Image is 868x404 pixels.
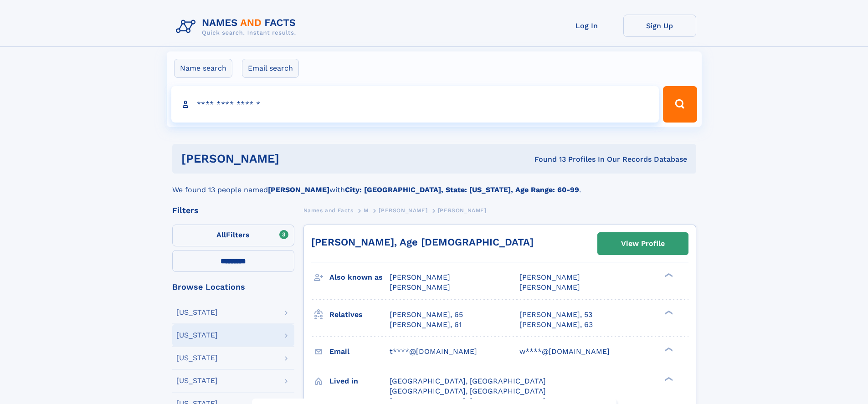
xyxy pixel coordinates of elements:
[623,15,696,37] a: Sign Up
[345,185,579,194] b: City: [GEOGRAPHIC_DATA], State: [US_STATE], Age Range: 60-99
[519,273,580,281] span: [PERSON_NAME]
[407,154,687,164] div: Found 13 Profiles In Our Records Database
[174,59,232,78] label: Name search
[663,86,697,123] button: Search Button
[176,354,218,362] div: [US_STATE]
[390,387,546,395] span: [GEOGRAPHIC_DATA], [GEOGRAPHIC_DATA]
[364,205,369,216] a: M
[663,376,673,382] div: ❯
[329,307,390,322] h3: Relatives
[172,225,294,246] label: Filters
[172,174,696,195] div: We found 13 people named with .
[663,309,673,315] div: ❯
[329,270,390,285] h3: Also known as
[379,205,427,216] a: [PERSON_NAME]
[390,320,462,330] a: [PERSON_NAME], 61
[172,283,294,291] div: Browse Locations
[171,86,659,123] input: search input
[390,310,463,320] a: [PERSON_NAME], 65
[181,153,407,164] h1: [PERSON_NAME]
[598,233,688,255] a: View Profile
[242,59,299,78] label: Email search
[621,233,665,254] div: View Profile
[519,283,580,291] span: [PERSON_NAME]
[390,283,450,291] span: [PERSON_NAME]
[519,310,592,320] a: [PERSON_NAME], 53
[519,320,593,330] a: [PERSON_NAME], 63
[268,185,329,194] b: [PERSON_NAME]
[364,207,369,214] span: M
[216,230,226,239] span: All
[176,309,218,316] div: [US_STATE]
[663,346,673,352] div: ❯
[550,15,623,37] a: Log In
[172,15,303,39] img: Logo Names and Facts
[176,332,218,339] div: [US_STATE]
[390,273,450,281] span: [PERSON_NAME]
[329,344,390,359] h3: Email
[303,205,354,216] a: Names and Facts
[390,377,546,385] span: [GEOGRAPHIC_DATA], [GEOGRAPHIC_DATA]
[438,207,487,214] span: [PERSON_NAME]
[172,206,294,215] div: Filters
[379,207,427,214] span: [PERSON_NAME]
[663,272,673,278] div: ❯
[329,373,390,389] h3: Lived in
[176,377,218,384] div: [US_STATE]
[311,236,534,248] a: [PERSON_NAME], Age [DEMOGRAPHIC_DATA]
